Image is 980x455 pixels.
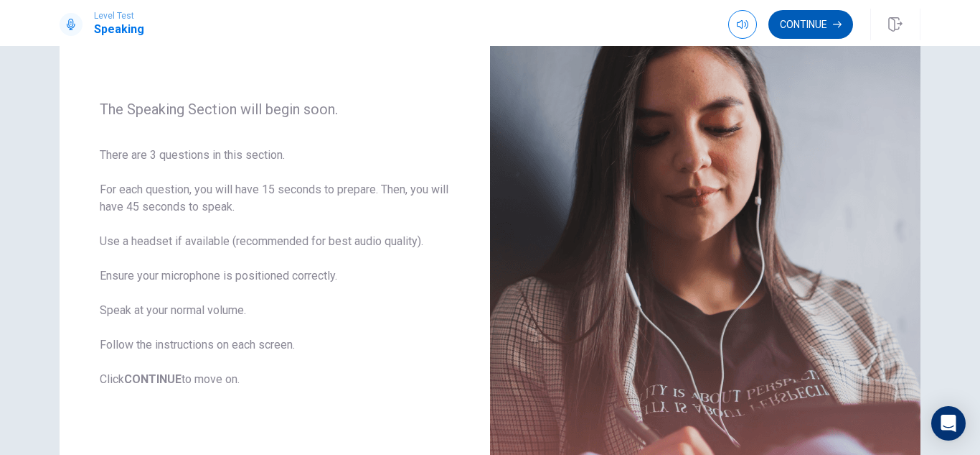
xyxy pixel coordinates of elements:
span: Level Test [94,11,144,21]
div: Open Intercom Messenger [931,406,966,441]
h1: Speaking [94,21,144,38]
span: There are 3 questions in this section. For each question, you will have 15 seconds to prepare. Th... [100,147,450,388]
span: The Speaking Section will begin soon. [100,101,450,118]
b: CONTINUE [124,372,182,386]
button: Continue [768,10,853,39]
